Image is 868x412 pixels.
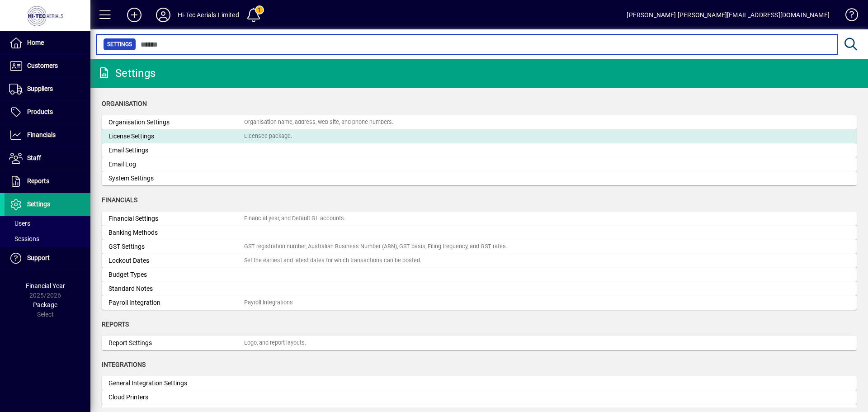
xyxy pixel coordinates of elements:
[149,7,178,23] button: Profile
[244,339,306,347] div: Logo, and report layouts.
[102,268,857,282] a: Budget Types
[9,235,39,242] span: Sessions
[5,170,90,193] a: Reports
[102,296,857,310] a: Payroll IntegrationPayroll Integrations
[102,226,857,240] a: Banking Methods
[27,154,41,161] span: Staff
[27,200,50,208] span: Settings
[244,242,507,251] div: GST registration number, Australian Business Number (ABN), GST basis, Filing frequency, and GST r...
[102,336,857,350] a: Report SettingsLogo, and report layouts.
[27,108,53,115] span: Products
[27,62,58,69] span: Customers
[108,242,244,251] div: GST Settings
[108,132,244,141] div: License Settings
[108,118,244,127] div: Organisation Settings
[102,212,857,226] a: Financial SettingsFinancial year, and Default GL accounts.
[108,160,244,169] div: Email Log
[102,100,147,107] span: Organisation
[244,214,345,223] div: Financial year, and Default GL accounts.
[120,7,149,23] button: Add
[102,171,857,185] a: System Settings
[108,270,244,279] div: Budget Types
[108,284,244,294] div: Standard Notes
[108,298,244,308] div: Payroll Integration
[108,228,244,237] div: Banking Methods
[5,247,90,270] a: Support
[27,254,50,261] span: Support
[108,214,244,223] div: Financial Settings
[108,146,244,155] div: Email Settings
[107,40,132,49] span: Settings
[5,78,90,100] a: Suppliers
[102,157,857,171] a: Email Log
[108,338,244,348] div: Report Settings
[5,231,90,246] a: Sessions
[26,282,65,289] span: Financial Year
[102,129,857,143] a: License SettingsLicensee package.
[627,8,830,22] div: [PERSON_NAME] [PERSON_NAME][EMAIL_ADDRESS][DOMAIN_NAME]
[839,2,857,31] a: Knowledge Base
[102,254,857,268] a: Lockout DatesSet the earliest and latest dates for which transactions can be posted.
[102,143,857,157] a: Email Settings
[108,174,244,183] div: System Settings
[27,85,53,92] span: Suppliers
[33,301,57,308] span: Package
[244,118,393,127] div: Organisation name, address, web site, and phone numbers.
[102,376,857,390] a: General Integration Settings
[102,321,129,328] span: Reports
[27,131,56,138] span: Financials
[244,132,292,141] div: Licensee package.
[5,55,90,77] a: Customers
[108,256,244,265] div: Lockout Dates
[102,361,146,368] span: Integrations
[102,115,857,129] a: Organisation SettingsOrganisation name, address, web site, and phone numbers.
[102,196,137,204] span: Financials
[108,393,244,402] div: Cloud Printers
[102,282,857,296] a: Standard Notes
[102,390,857,404] a: Cloud Printers
[178,8,239,22] div: Hi-Tec Aerials Limited
[5,32,90,54] a: Home
[244,298,293,307] div: Payroll Integrations
[97,66,156,81] div: Settings
[108,379,244,388] div: General Integration Settings
[5,147,90,170] a: Staff
[5,216,90,231] a: Users
[27,39,44,46] span: Home
[5,124,90,147] a: Financials
[27,177,49,185] span: Reports
[9,220,30,227] span: Users
[244,256,421,265] div: Set the earliest and latest dates for which transactions can be posted.
[5,101,90,123] a: Products
[102,240,857,254] a: GST SettingsGST registration number, Australian Business Number (ABN), GST basis, Filing frequenc...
